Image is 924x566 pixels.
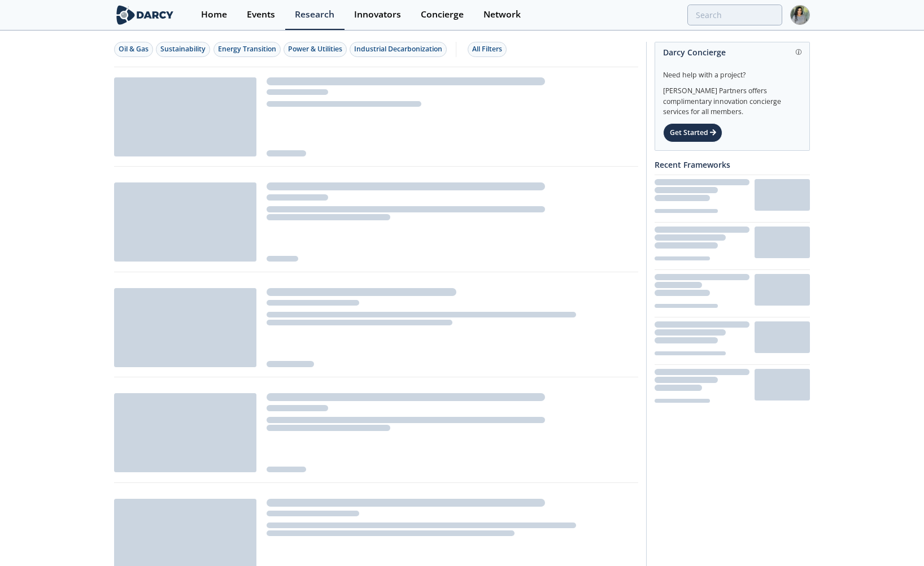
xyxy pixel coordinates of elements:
button: All Filters [468,42,507,57]
button: Industrial Decarbonization [350,42,447,57]
div: Events [247,10,275,19]
div: All Filters [472,44,502,54]
div: Concierge [421,10,464,19]
button: Power & Utilities [284,42,347,57]
div: Industrial Decarbonization [354,44,442,54]
button: Oil & Gas [114,42,153,57]
img: Profile [790,5,810,25]
div: Power & Utilities [288,44,342,54]
div: Get Started [663,123,722,142]
div: Research [295,10,334,19]
div: Innovators [354,10,401,19]
div: Energy Transition [218,44,276,54]
div: [PERSON_NAME] Partners offers complimentary innovation concierge services for all members. [663,80,801,117]
button: Energy Transition [213,42,281,57]
div: Network [483,10,521,19]
button: Sustainability [156,42,210,57]
div: Sustainability [160,44,206,54]
img: information.svg [796,49,802,55]
div: Oil & Gas [119,44,149,54]
div: Need help with a project? [663,62,801,80]
div: Recent Frameworks [655,155,810,175]
input: Advanced Search [687,5,782,25]
img: logo-wide.svg [114,5,176,25]
div: Home [201,10,227,19]
div: Darcy Concierge [663,42,801,62]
